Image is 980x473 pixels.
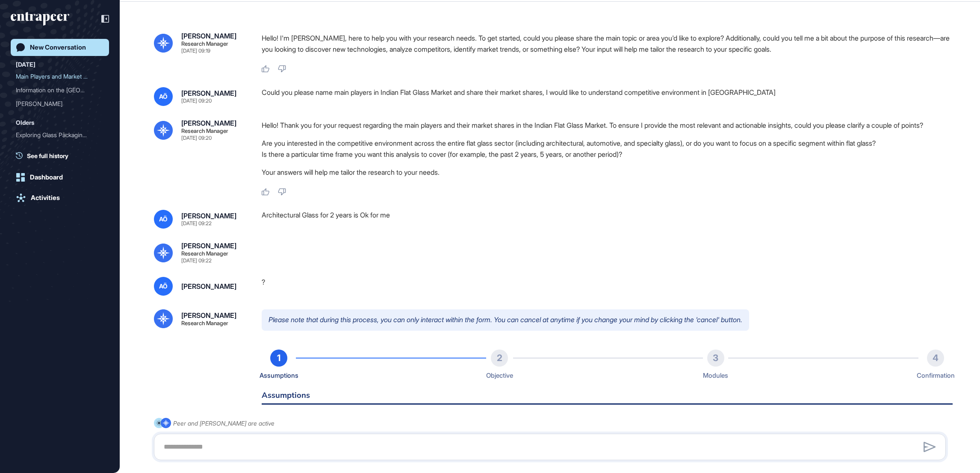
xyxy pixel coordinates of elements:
[181,312,236,319] div: [PERSON_NAME]
[181,242,236,249] div: [PERSON_NAME]
[491,350,508,367] div: 2
[31,194,60,202] div: Activities
[16,151,109,160] a: See full history
[262,277,953,296] div: ?
[260,370,298,381] div: Assumptions
[927,350,944,367] div: 4
[30,173,63,181] div: Dashboard
[262,138,953,149] li: Are you interested in the competitive environment across the entire flat glass sector (including ...
[262,87,953,106] div: Could you please name main players in Indian Flat Glass Market and share their market shares, I w...
[30,44,86,51] div: New Conversation
[181,320,228,326] div: Research Manager
[181,32,236,39] div: [PERSON_NAME]
[181,98,212,103] div: [DATE] 09:20
[262,167,953,178] p: Your answers will help me tailor the research to your needs.
[181,212,236,219] div: [PERSON_NAME]
[181,41,228,47] div: Research Manager
[181,120,236,126] div: [PERSON_NAME]
[27,151,68,160] span: See full history
[262,391,953,405] h6: Assumptions
[262,210,953,229] div: Architectural Glass for 2 years is Ok for me
[181,128,228,134] div: Research Manager
[181,258,212,263] div: [DATE] 09:22
[262,309,749,331] p: Please note that during this process, you can only interact within the form. You can cancel at an...
[181,48,210,53] div: [DATE] 09:19
[262,149,953,160] li: Is there a particular time frame you want this analysis to cover (for example, the past 2 years, ...
[486,370,513,381] div: Objective
[181,90,236,97] div: [PERSON_NAME]
[181,283,236,290] div: [PERSON_NAME]
[173,418,275,429] div: Peer and [PERSON_NAME] are active
[270,350,287,367] div: 1
[262,120,953,131] p: Hello! Thank you for your request regarding the main players and their market shares in the India...
[707,350,724,367] div: 3
[11,169,109,186] a: Dashboard
[11,39,109,56] a: New Conversation
[703,370,728,381] div: Modules
[11,189,109,206] a: Activities
[159,283,168,290] span: AÖ
[262,32,953,55] p: Hello! I'm [PERSON_NAME], here to help you with your research needs. To get started, could you pl...
[159,216,168,223] span: AÖ
[11,12,69,26] div: entrapeer-logo
[917,370,955,381] div: Confirmation
[159,93,168,100] span: AÖ
[181,135,212,141] div: [DATE] 09:20
[181,221,212,226] div: [DATE] 09:22
[181,251,228,256] div: Research Manager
